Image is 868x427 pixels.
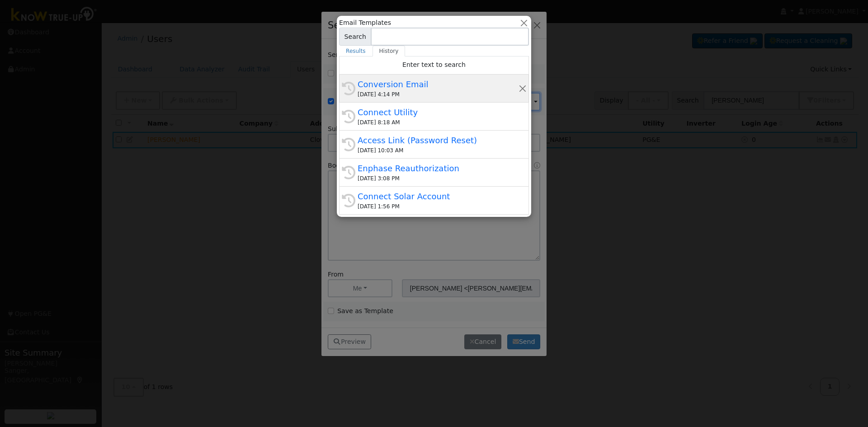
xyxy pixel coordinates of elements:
div: [DATE] 4:14 PM [358,90,519,99]
span: Search [339,28,371,46]
div: Connect Solar Account [358,190,519,202]
div: Conversion Email [358,78,519,90]
div: [DATE] 3:08 PM [358,174,519,183]
i: History [342,166,355,179]
div: Enphase Reauthorization [358,162,519,174]
i: History [342,82,355,95]
i: History [342,194,355,207]
div: [DATE] 8:18 AM [358,118,519,127]
div: Access Link (Password Reset) [358,134,519,146]
a: Results [339,46,373,56]
span: Enter text to search [402,61,466,68]
div: Connect Utility [358,106,519,118]
i: History [342,110,355,123]
i: History [342,138,355,151]
div: [DATE] 10:03 AM [358,146,519,155]
div: [DATE] 1:56 PM [358,202,519,211]
span: Email Templates [339,18,391,28]
button: Remove this history [519,84,527,93]
a: History [373,46,406,56]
